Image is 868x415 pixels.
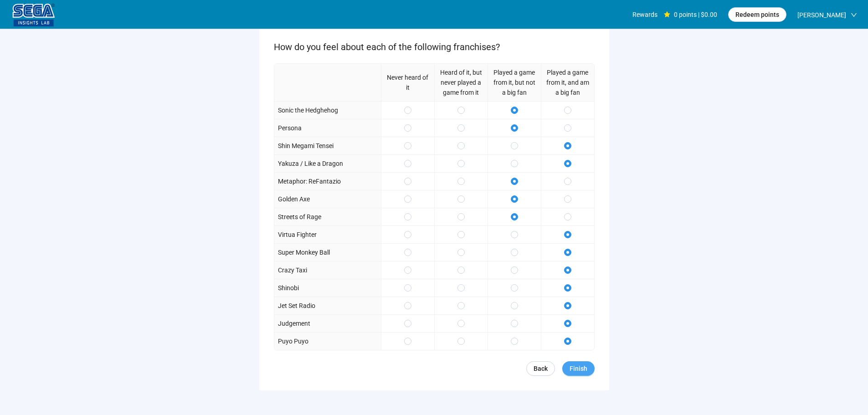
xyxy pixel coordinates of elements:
p: Yakuza / Like a Dragon [278,159,343,169]
p: Never heard of it [385,72,431,92]
span: Back [534,364,548,374]
p: Judgement [278,318,310,328]
p: Virtua Fighter [278,230,317,240]
p: Persona [278,123,302,133]
p: Played a game from it, and am a big fan [545,67,591,97]
p: Heard of it, but never played a game from it [438,67,484,97]
p: Crazy Taxi [278,265,307,275]
p: Shin Megami Tensei [278,141,334,151]
p: Streets of Rage [278,212,321,222]
span: Finish [570,364,587,374]
p: Puyo Puyo [278,336,308,346]
p: Played a game from it, but not a big fan [492,67,537,97]
span: star [664,11,670,18]
button: Redeem points [728,7,786,22]
p: Metaphor: ReFantazio [278,176,341,186]
p: Sonic the Hedghehog [278,105,338,115]
p: Jet Set Radio [278,301,315,311]
p: Super Monkey Ball [278,247,330,257]
button: Finish [562,361,595,376]
a: Back [526,361,555,376]
p: Shinobi [278,283,299,293]
p: Golden Axe [278,194,310,204]
p: How do you feel about each of the following franchises? [274,40,595,54]
span: Redeem points [735,10,779,20]
span: down [851,12,857,18]
span: [PERSON_NAME] [797,0,846,30]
